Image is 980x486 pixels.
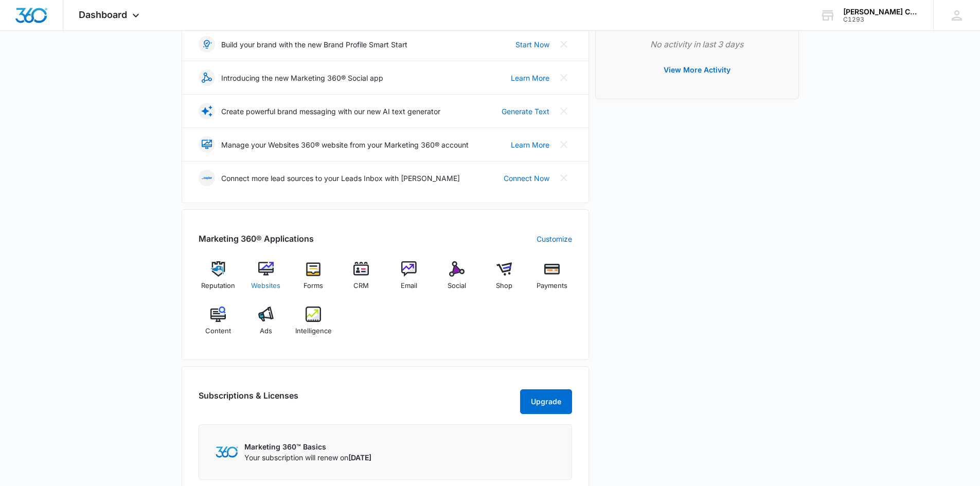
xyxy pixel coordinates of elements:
a: Websites [246,261,286,298]
a: Intelligence [294,307,333,344]
a: Email [389,261,429,298]
a: Forms [294,261,333,298]
a: Content [199,307,238,344]
span: CRM [353,281,369,291]
a: Payments [532,261,572,298]
a: Shop [485,261,524,298]
p: Connect more lead sources to your Leads Inbox with [PERSON_NAME] [221,173,460,184]
a: Customize [537,233,572,244]
span: [DATE] [348,453,371,462]
button: Close [556,136,572,153]
span: Intelligence [295,326,332,336]
button: View More Activity [653,58,741,82]
span: Payments [537,281,567,291]
a: Learn More [511,73,549,83]
a: Connect Now [504,173,549,184]
button: Upgrade [520,389,572,414]
a: Ads [246,307,286,344]
button: Close [556,69,572,86]
div: account id [843,16,918,23]
a: Start Now [515,39,549,50]
a: Learn More [511,139,549,150]
button: Close [556,170,572,186]
button: Close [556,103,572,119]
img: Marketing 360 Logo [216,446,238,457]
p: Marketing 360™ Basics [244,441,371,452]
p: Manage your Websites 360® website from your Marketing 360® account [221,139,469,150]
span: Websites [251,281,280,291]
h2: Marketing 360® Applications [199,232,314,245]
span: Reputation [201,281,235,291]
p: Introducing the new Marketing 360® Social app [221,73,383,83]
a: Reputation [199,261,238,298]
button: Close [556,36,572,52]
a: Generate Text [502,106,549,117]
p: Your subscription will renew on [244,452,371,463]
span: Dashboard [79,9,127,20]
span: Ads [260,326,272,336]
span: Forms [304,281,323,291]
span: Social [448,281,466,291]
p: Create powerful brand messaging with our new AI text generator [221,106,440,117]
a: CRM [342,261,381,298]
h2: Subscriptions & Licenses [199,389,298,410]
div: account name [843,8,918,16]
p: No activity in last 3 days [612,38,782,50]
p: Build your brand with the new Brand Profile Smart Start [221,39,407,50]
span: Email [401,281,417,291]
span: Content [205,326,231,336]
span: Shop [496,281,512,291]
a: Social [437,261,476,298]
